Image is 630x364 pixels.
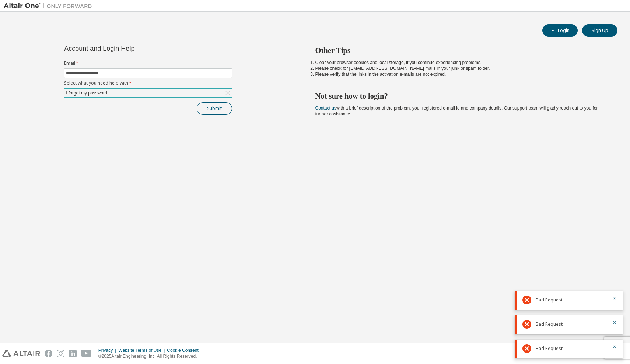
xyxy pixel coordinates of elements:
button: Submit [197,102,232,115]
li: Please check for [EMAIL_ADDRESS][DOMAIN_NAME] mails in your junk or spam folder. [315,65,605,71]
div: Website Terms of Use [118,347,167,353]
div: Cookie Consent [167,347,203,353]
span: with a brief description of the problem, your registered e-mail id and company details. Our suppo... [315,106,598,117]
img: instagram.svg [57,350,64,357]
img: youtube.svg [81,350,92,357]
img: Altair One [4,2,96,10]
img: linkedin.svg [69,350,77,357]
div: I forgot my password [64,89,232,97]
span: Bad Request [536,297,563,303]
div: I forgot my password [65,89,108,97]
button: Login [542,24,578,37]
button: Sign Up [582,24,617,37]
li: Clear your browser cookies and local storage, if you continue experiencing problems. [315,60,605,65]
li: Please verify that the links in the activation e-mails are not expired. [315,71,605,77]
a: Contact us [315,106,336,111]
img: facebook.svg [45,350,52,357]
div: Privacy [98,347,118,353]
h2: Other Tips [315,46,605,55]
label: Select what you need help with [64,80,232,86]
span: Bad Request [536,346,563,351]
p: © 2025 Altair Engineering, Inc. All Rights Reserved. [98,353,203,360]
div: Account and Login Help [64,46,199,51]
span: Bad Request [536,321,563,327]
img: altair_logo.svg [2,350,40,357]
h2: Not sure how to login? [315,91,605,101]
label: Email [64,60,232,66]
